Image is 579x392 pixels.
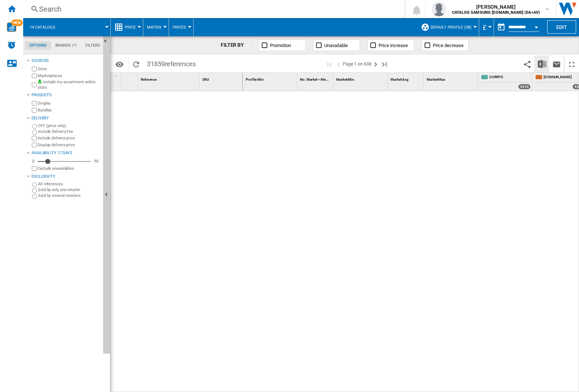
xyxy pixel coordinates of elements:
div: Sort None [123,73,138,84]
label: Bundles [38,108,100,113]
label: Sold by only one retailer [38,187,100,193]
button: First page [325,55,334,72]
div: Sources [31,58,100,64]
input: Sold by several retailers [32,194,37,199]
label: All references [38,181,100,187]
button: Price decrease [422,39,469,51]
input: All references [32,182,37,187]
input: OFF (price only) [32,124,37,129]
md-tab-item: Options [25,41,51,50]
div: 14 catalogs [27,18,107,36]
md-menu: Currency [479,18,494,36]
span: Page 1 on 638 [343,55,371,72]
input: Singles [32,101,37,106]
div: Sort None [425,73,478,84]
button: Unavailable [313,39,360,51]
input: Sites [32,67,37,71]
div: Sort None [139,73,199,84]
div: Exclusivity [31,174,100,180]
label: Sites [38,66,100,72]
input: Include Delivery Fee [32,130,37,135]
span: Matrix [147,25,161,30]
span: Market Avg [390,77,409,81]
span: Prices [173,25,186,30]
input: Include delivery price [32,136,37,140]
span: Price increase [379,43,408,48]
img: excel-24x24.png [538,60,546,68]
span: No. Market < Me [300,77,326,81]
input: Bundles [32,108,37,113]
button: 14 catalogs [30,18,63,36]
input: Include my assortment within stats [32,80,37,89]
div: Price [114,18,139,36]
span: Market Max [427,77,445,81]
div: Sort None [299,73,333,84]
span: £ [483,24,486,31]
button: Matrix [147,18,165,36]
img: profile.jpg [432,2,446,16]
span: Reference [141,77,157,81]
div: Search [39,4,386,14]
span: Promotion [270,43,291,48]
img: wise-card.svg [7,22,16,32]
button: £ [483,18,490,36]
button: Options [112,58,127,71]
button: Hide [103,36,110,354]
button: Default profile (38) [431,18,475,36]
input: Marketplaces [32,73,37,78]
button: Prices [173,18,190,36]
button: Send this report by email [549,55,564,72]
img: alerts-logo.svg [7,41,16,49]
div: Sort None [201,73,242,84]
label: Display delivery price [38,142,100,148]
button: Download in Excel [535,55,549,72]
span: Price decrease [433,43,464,48]
div: Availability 17 Days [31,150,100,156]
md-tab-item: Filters [81,41,105,50]
div: Products [31,92,100,98]
span: [PERSON_NAME] [452,3,540,10]
label: Marketplaces [38,73,100,79]
button: Last page [380,55,389,72]
button: Maximize [565,55,579,72]
div: 3410 offers sold by CURRYS [518,84,531,89]
span: SKU [202,77,209,81]
button: Price [125,18,139,36]
label: Include Delivery Fee [38,129,100,134]
span: Default profile (38) [431,25,472,30]
div: FILTER BY [221,42,252,49]
button: Hide [103,36,112,49]
span: Unavailable [324,43,348,48]
div: Market Max Sort None [425,73,478,84]
label: Singles [38,101,100,106]
input: Display delivery price [32,143,37,147]
div: SKU Sort None [201,73,242,84]
label: Include my assortment within stats [38,79,100,90]
span: 31859 [143,55,199,71]
div: Sort None [335,73,387,84]
button: Open calendar [530,20,543,33]
button: Edit [547,20,576,34]
div: Market Min Sort None [335,73,387,84]
span: Price [125,25,136,30]
b: CATALOG SAMSUNG [DOMAIN_NAME] (DA+AV) [452,10,540,15]
input: Display delivery price [32,166,37,171]
div: 90 [92,159,100,164]
div: No. Market < Me Sort None [299,73,333,84]
button: md-calendar [494,20,508,34]
div: Market Avg Sort None [389,73,423,84]
button: Price increase [367,39,414,51]
div: Sort None [244,73,297,84]
button: Reload [129,55,143,72]
label: Sold by several retailers [38,193,100,198]
button: Share this bookmark with others [520,55,534,72]
span: 14 catalogs [30,25,55,30]
span: Market Min [336,77,354,81]
input: Sold by only one retailer [32,188,37,193]
button: Next page [371,55,380,72]
div: Default profile (38) [421,18,475,36]
span: CURRYS [489,75,531,81]
md-tab-item: Brands (*) [51,41,81,50]
div: Reference Sort None [139,73,199,84]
